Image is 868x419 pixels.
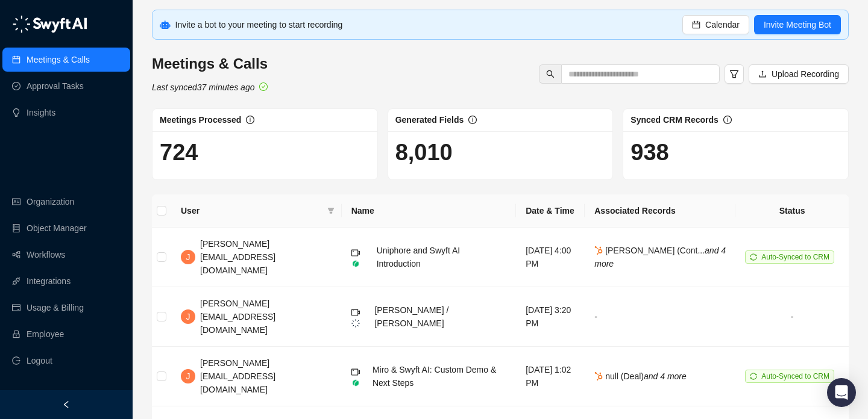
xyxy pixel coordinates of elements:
img: logo-05li4sbe.png [12,15,87,33]
span: Miro & Swyft AI: Custom Demo & Next Steps [373,365,496,388]
td: [DATE] 1:02 PM [516,347,585,406]
img: grain-rgTwWAhv.png [351,259,360,268]
span: filter [325,202,337,220]
td: [DATE] 3:20 PM [516,287,585,347]
span: filter [327,207,335,214]
button: Invite Meeting Bot [754,15,841,34]
span: search [546,70,555,78]
span: calendar [692,20,700,29]
span: Meetings Processed [160,115,241,125]
a: Object Manager [27,216,87,240]
td: - [585,287,735,347]
i: and 4 more [594,246,726,268]
span: Invite a bot to your meeting to start recording [175,20,343,29]
span: Generated Fields [395,115,464,125]
a: Usage & Billing [27,296,84,320]
span: User [181,204,322,217]
a: Workflows [27,243,65,267]
span: [PERSON_NAME] (Cont... [594,246,726,268]
a: Employee [27,322,64,346]
h1: 8,010 [395,138,606,166]
span: check-circle [259,82,268,91]
span: J [186,370,190,383]
span: [PERSON_NAME][EMAIL_ADDRESS][DOMAIN_NAME] [200,239,275,275]
h1: 938 [631,138,841,166]
span: Auto-Synced to CRM [761,372,829,380]
span: J [186,310,190,323]
span: sync [750,373,757,380]
span: [PERSON_NAME] / [PERSON_NAME] [374,305,448,328]
button: Upload Recording [749,64,849,84]
span: video-camera [351,368,360,376]
span: upload [758,70,767,78]
th: Status [735,194,849,228]
span: Invite Meeting Bot [764,18,831,31]
span: video-camera [351,249,360,257]
a: Meetings & Calls [27,48,90,72]
span: left [62,400,71,409]
button: Calendar [682,15,749,34]
th: Associated Records [585,194,735,228]
img: grain-rgTwWAhv.png [351,379,360,387]
h3: Meetings & Calls [152,54,268,73]
a: Integrations [27,269,71,293]
a: Insights [27,101,55,125]
span: Synced CRM Records [631,115,718,125]
span: [PERSON_NAME][EMAIL_ADDRESS][DOMAIN_NAME] [200,358,275,394]
span: info-circle [468,116,477,124]
img: logo-small-inverted-DW8HDUn_.png [351,319,360,327]
div: Open Intercom Messenger [827,378,856,407]
span: Uniphore and Swyft AI Introduction [377,246,461,268]
span: Auto-Synced to CRM [761,253,829,261]
span: Upload Recording [772,67,839,81]
th: Name [342,194,516,228]
span: logout [12,356,20,365]
td: [DATE] 4:00 PM [516,228,585,287]
span: [PERSON_NAME][EMAIL_ADDRESS][DOMAIN_NAME] [200,299,275,335]
span: video-camera [351,308,360,317]
th: Date & Time [516,194,585,228]
span: filter [729,69,739,79]
span: info-circle [246,116,254,124]
td: - [735,287,849,347]
i: Last synced 37 minutes ago [152,82,254,92]
h1: 724 [160,138,370,166]
a: Organization [27,190,74,214]
i: and 4 more [644,371,687,381]
a: Approval Tasks [27,74,84,98]
span: Calendar [705,18,740,31]
span: null (Deal) [594,371,687,381]
span: Logout [27,349,52,373]
span: sync [750,253,757,261]
span: J [186,250,190,264]
span: info-circle [723,116,732,124]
